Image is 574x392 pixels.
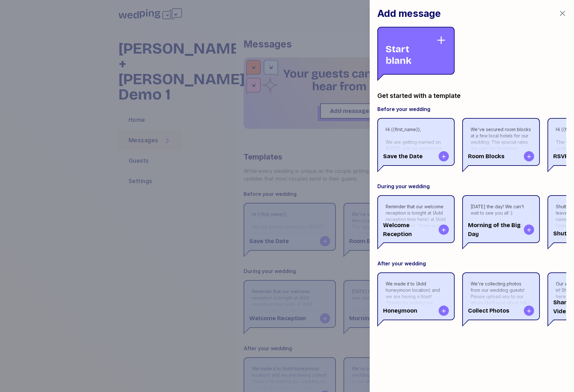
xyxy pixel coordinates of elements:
div: Hi {{first_name}}, We are getting married on [DATE] and we would love for you to join us! Please ... [386,126,446,203]
div: Welcome Reception [378,217,454,242]
div: Start blank [386,35,436,66]
div: Honeymoon [378,302,454,320]
div: Morning of the Big Day [463,217,539,242]
div: We're collecting photos from our wedding guests! Please upload any to our album (Add your album l... [471,281,531,306]
div: During your wedding [377,182,566,190]
h1: Add message [377,8,441,19]
div: Get started with a template [377,81,566,105]
div: Collect Photos [463,302,539,320]
div: We made it to (Add honeymoon location) and we are having a blast! Thanks for making our wedding s... [386,281,446,351]
div: Room Blocks [463,147,539,165]
div: [DATE] the day! We can't wait to see you all :) The ceremony will begin at (Add ceremony time her... [471,203,531,286]
div: Save the Date [378,147,454,165]
div: Reminder that our welcome reception is tonight at (Add reception time here) at (Add location here... [386,203,446,255]
div: We've secured room blocks at a few local hotels for our wedding. The special rates are valid for ... [471,126,531,184]
div: After your wedding [377,260,566,267]
div: Before your wedding [377,105,566,113]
